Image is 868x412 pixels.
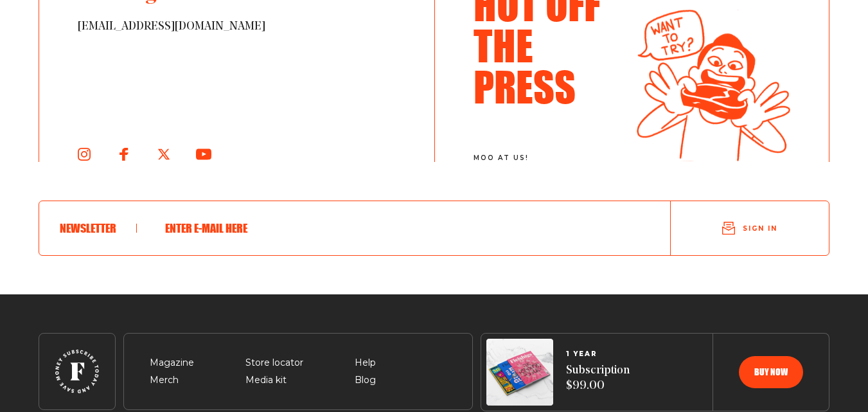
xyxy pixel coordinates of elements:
[157,211,629,245] input: Enter e-mail here
[245,357,303,368] a: Store locator
[60,221,137,235] h6: Newsletter
[150,374,179,386] a: Merch
[355,373,376,388] span: Blog
[355,355,376,371] span: Help
[150,357,194,368] a: Magazine
[245,373,287,388] span: Media kit
[150,373,179,388] span: Merch
[566,350,630,358] span: 1 YEAR
[754,368,788,377] span: Buy now
[671,206,829,250] button: Sign in
[78,19,396,35] span: [EMAIL_ADDRESS][DOMAIN_NAME]
[245,355,303,371] span: Store locator
[355,357,376,368] a: Help
[355,374,376,386] a: Blog
[739,356,803,388] button: Buy now
[486,339,553,406] img: Magazines image
[150,355,194,371] span: Magazine
[245,374,287,386] a: Media kit
[566,363,630,395] span: Subscription $99.00
[743,224,777,233] span: Sign in
[474,154,627,162] span: moo at us!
